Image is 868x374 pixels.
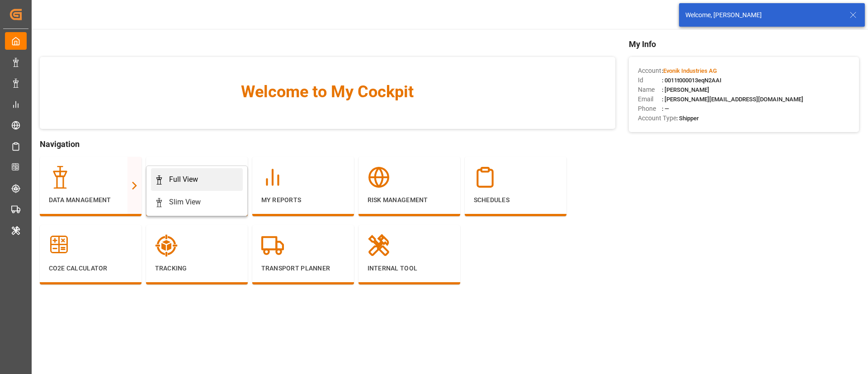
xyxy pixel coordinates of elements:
[474,195,557,205] p: Schedules
[662,67,717,74] span: :
[151,191,243,213] a: Slim View
[638,66,662,76] span: Account
[155,264,239,273] p: Tracking
[685,10,841,20] div: Welcome, [PERSON_NAME]
[676,115,699,122] span: : Shipper
[261,195,345,205] p: My Reports
[663,67,717,74] span: Evonik Industries AG
[638,85,662,95] span: Name
[368,264,451,273] p: Internal Tool
[261,264,345,273] p: Transport Planner
[629,38,859,50] span: My Info
[662,96,803,103] span: : [PERSON_NAME][EMAIL_ADDRESS][DOMAIN_NAME]
[49,264,132,273] p: CO2e Calculator
[169,197,201,208] div: Slim View
[151,168,243,191] a: Full View
[40,138,615,150] span: Navigation
[638,114,676,123] span: Account Type
[638,104,662,114] span: Phone
[662,77,722,84] span: : 0011t000013eqN2AAI
[49,195,132,205] p: Data Management
[58,80,597,104] span: Welcome to My Cockpit
[638,76,662,85] span: Id
[662,86,709,93] span: : [PERSON_NAME]
[638,95,662,104] span: Email
[662,105,669,112] span: : —
[368,195,451,205] p: Risk Management
[169,174,198,185] div: Full View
